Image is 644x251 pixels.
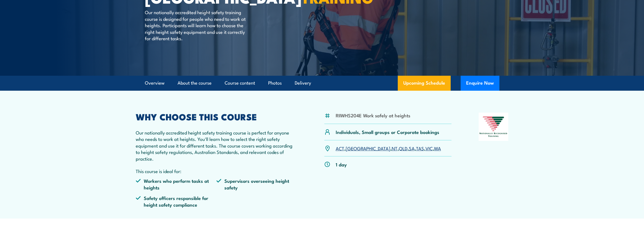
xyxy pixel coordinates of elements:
a: Course content [225,76,255,90]
p: Individuals, Small groups or Corporate bookings [336,129,439,135]
a: Delivery [295,76,311,90]
a: Overview [145,76,165,90]
li: RIIWHS204E Work safely at heights [336,112,410,118]
li: Workers who perform tasks at heights [136,178,217,191]
p: , , , , , , , [336,145,441,151]
a: About the course [178,76,212,90]
a: Photos [268,76,282,90]
a: VIC [425,145,433,151]
a: NT [392,145,397,151]
a: [GEOGRAPHIC_DATA] [346,145,390,151]
a: ACT [336,145,344,151]
button: Enquire Now [461,76,499,91]
a: SA [409,145,415,151]
a: TAS [416,145,424,151]
li: Supervisors overseeing height safety [216,178,297,191]
img: Nationally Recognised Training logo. [479,113,509,141]
p: Our nationally accredited height safety training course is designed for people who need to work a... [145,9,246,41]
p: This course is ideal for: [136,168,297,174]
a: QLD [399,145,407,151]
p: 1 day [336,161,347,168]
li: Safety officers responsible for height safety compliance [136,195,217,208]
a: Upcoming Schedule [398,76,451,91]
a: WA [434,145,441,151]
p: Our nationally accredited height safety training course is perfect for anyone who needs to work a... [136,129,297,162]
h2: WHY CHOOSE THIS COURSE [136,113,297,120]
